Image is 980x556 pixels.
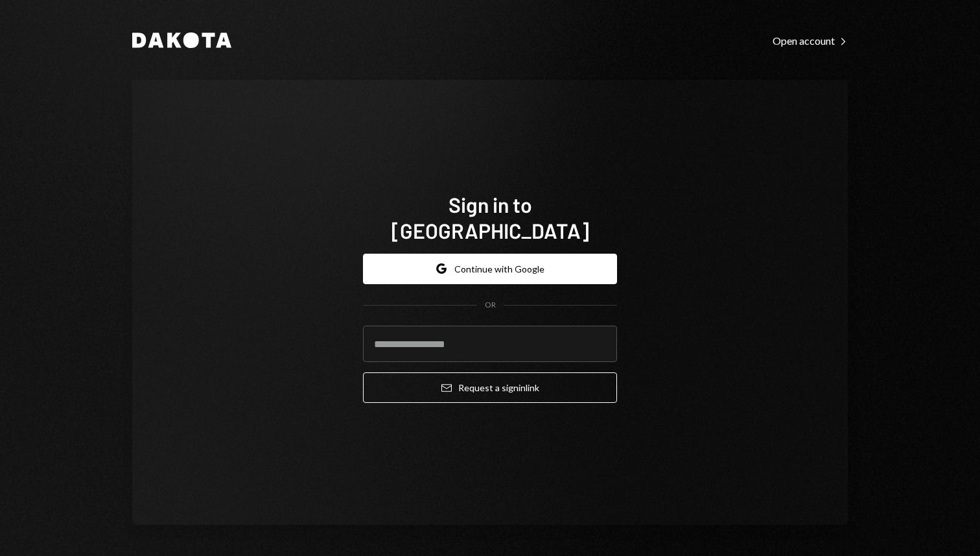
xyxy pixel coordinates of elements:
div: Open account [773,34,848,47]
button: Continue with Google [363,254,617,284]
h1: Sign in to [GEOGRAPHIC_DATA] [363,191,617,243]
div: OR [485,300,496,311]
a: Open account [773,33,848,47]
button: Request a signinlink [363,372,617,403]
